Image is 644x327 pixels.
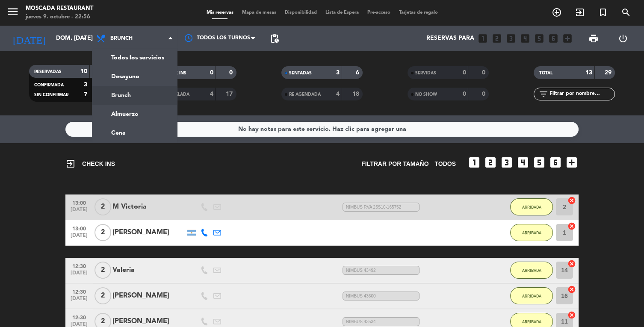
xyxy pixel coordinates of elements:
strong: 4 [210,91,213,97]
span: NIMBUS RVA 25S10-165752 [343,203,419,212]
span: [DATE] [68,207,90,217]
i: looks_3 [505,33,517,44]
strong: 18 [352,91,361,97]
span: Mapa de mesas [238,10,281,15]
span: NIMBUS 43534 [343,317,419,326]
span: [DATE] [68,233,90,242]
div: No hay notas para este servicio. Haz clic para agregar una [238,124,406,134]
strong: 3 [84,82,87,88]
button: ARRIBADA [510,287,553,304]
a: Todos los servicios [92,48,177,67]
i: looks_3 [500,156,514,169]
i: looks_4 [520,33,531,44]
span: SIN CONFIRMAR [34,93,68,97]
strong: 0 [229,70,234,76]
strong: 29 [605,70,613,76]
strong: 7 [84,91,87,97]
strong: 3 [336,70,340,76]
span: pending_actions [269,33,280,44]
span: print [588,33,599,44]
button: ARRIBADA [510,262,553,279]
span: RE AGENDADA [289,92,321,97]
i: arrow_drop_down [80,33,90,44]
span: 13:00 [68,197,90,207]
a: Brunch [92,86,177,105]
i: [DATE] [6,29,52,48]
i: looks_one [477,33,488,44]
span: Tarjetas de regalo [395,10,442,15]
i: add_circle_outline [552,7,562,18]
div: Valeria [112,265,185,276]
span: NIMBUS 43492 [343,266,419,275]
span: ARRIBADA [522,268,541,273]
span: NIMBUS 43600 [343,292,419,300]
i: cancel [567,311,576,319]
i: looks_5 [534,33,545,44]
span: 13:00 [68,223,90,233]
span: SENTADAS [289,71,312,75]
i: cancel [567,259,576,268]
strong: 0 [482,70,487,76]
a: Almuerzo [92,105,177,124]
i: looks_one [467,156,481,169]
strong: 0 [210,70,213,76]
span: 2 [95,224,111,241]
strong: 10 [80,68,87,74]
span: Mis reservas [202,10,238,15]
button: menu [6,5,19,21]
i: add_box [562,33,573,44]
span: RESERVADAS [34,70,62,74]
span: Brunch [110,35,133,41]
strong: 0 [482,91,487,97]
span: TODOS [434,159,456,169]
strong: 4 [336,91,340,97]
strong: 13 [585,70,592,76]
strong: 17 [226,91,234,97]
i: add_box [565,156,579,169]
span: ARRIBADA [522,319,541,324]
strong: 0 [462,70,466,76]
div: M Victoria [112,201,185,212]
i: looks_two [491,33,502,44]
span: 2 [95,198,111,215]
span: ARRIBADA [522,205,541,209]
span: NO SHOW [415,92,437,97]
span: Filtrar por tamaño [361,159,428,169]
span: Disponibilidad [281,10,321,15]
button: ARRIBADA [510,224,553,241]
input: Filtrar por nombre... [548,89,614,99]
span: CHECK INS [65,159,115,169]
span: Reservas para [426,35,474,42]
span: ARRIBADA [522,230,541,235]
i: looks_6 [548,33,559,44]
i: search [621,7,631,18]
span: [DATE] [68,296,90,306]
a: Desayuno [92,67,177,86]
i: looks_4 [516,156,530,169]
span: SERVIDAS [415,71,436,75]
div: Moscada Restaurant [26,4,93,13]
i: cancel [567,222,576,230]
span: 12:30 [68,261,90,271]
i: cancel [567,285,576,294]
span: ARRIBADA [522,294,541,298]
i: exit_to_app [575,7,585,18]
i: looks_two [484,156,497,169]
span: Pre-acceso [363,10,395,15]
i: exit_to_app [65,159,76,169]
a: Cena [92,124,177,142]
span: 2 [95,287,111,304]
span: CONFIRMADA [34,83,64,87]
i: looks_5 [532,156,546,169]
div: [PERSON_NAME] [112,227,185,238]
div: LOG OUT [609,26,638,51]
span: CANCELADA [163,92,189,97]
i: filter_list [538,89,548,99]
span: 12:30 [68,312,90,322]
button: ARRIBADA [510,198,553,215]
span: [DATE] [68,270,90,280]
span: 12:30 [68,286,90,296]
div: [PERSON_NAME] [112,290,185,301]
i: looks_6 [549,156,562,169]
span: 2 [95,262,111,279]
